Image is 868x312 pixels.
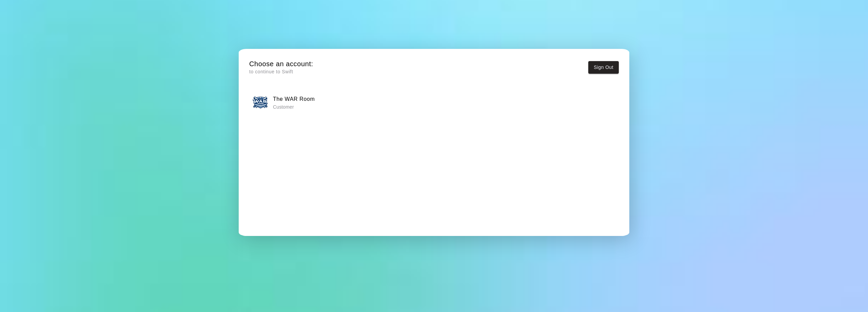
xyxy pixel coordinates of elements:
button: The WAR RoomThe WAR Room Customer [249,92,619,113]
img: The WAR Room [252,94,269,111]
h5: Choose an account: [249,59,313,69]
button: Sign Out [588,61,619,74]
h6: The WAR Room [273,95,315,104]
p: Customer [273,104,315,110]
p: to continue to Swift [249,68,313,75]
